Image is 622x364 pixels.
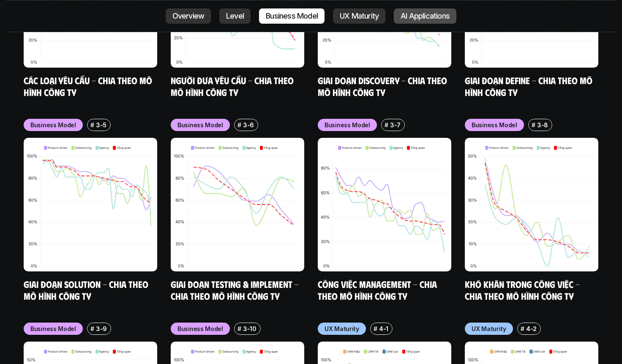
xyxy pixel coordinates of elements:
[394,8,456,24] a: AI Applications
[318,74,449,98] a: Giai đoạn Discovery - Chia theo mô hình công ty
[374,326,377,332] h6: #
[325,324,359,333] p: UX Maturity
[385,122,388,128] h6: #
[237,122,241,128] h6: #
[24,74,154,98] a: Các loại yêu cầu - Chia theo mô hình công ty
[472,120,517,129] p: Business Model
[172,12,205,20] p: Overview
[521,326,524,332] h6: #
[96,120,106,129] p: 3-5
[465,74,595,98] a: Giai đoạn Define - Chia theo mô hình công ty
[90,326,94,332] h6: #
[390,120,401,129] p: 3-7
[171,278,301,301] a: Giai đoạn Testing & Implement - Chia theo mô hình công ty
[90,122,94,128] h6: #
[177,324,223,333] p: Business Model
[243,324,256,333] p: 3-10
[24,278,150,301] a: Giai đoạn Solution - Chia theo mô hình công ty
[472,324,506,333] p: UX Maturity
[243,120,254,129] p: 3-6
[226,12,244,20] p: Level
[340,12,379,20] p: UX Maturity
[333,8,385,24] a: UX Maturity
[526,324,537,333] p: 4-2
[259,8,325,24] a: Business Model
[401,12,450,20] p: AI Applications
[532,122,535,128] h6: #
[379,324,388,333] p: 4-1
[96,324,107,333] p: 3-9
[318,278,439,301] a: Công việc Management - Chia theo mô hình công ty
[219,8,251,24] a: Level
[237,326,241,332] h6: #
[465,278,582,301] a: Khó khăn trong công việc - Chia theo mô hình công ty
[266,12,318,20] p: Business Model
[537,120,548,129] p: 3-8
[166,8,211,24] a: Overview
[177,120,223,129] p: Business Model
[325,120,370,129] p: Business Model
[30,324,76,333] p: Business Model
[171,74,296,98] a: Người đưa yêu cầu - Chia theo mô hình công ty
[30,120,76,129] p: Business Model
